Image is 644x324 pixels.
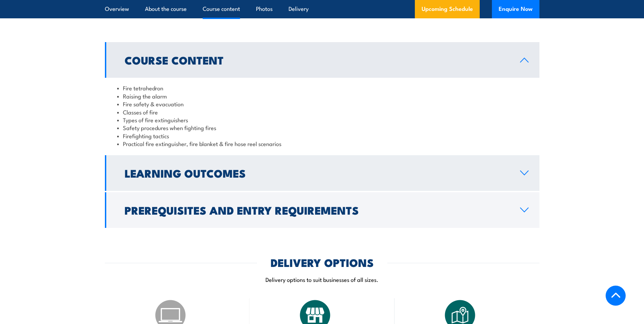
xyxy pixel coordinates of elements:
[105,42,539,78] a: Course Content
[117,108,527,116] li: Classes of fire
[125,205,509,215] h2: Prerequisites and Entry Requirements
[125,55,509,65] h2: Course Content
[117,84,527,92] li: Fire tetrahedron
[105,275,539,283] p: Delivery options to suit businesses of all sizes.
[117,116,527,124] li: Types of fire extinguishers
[117,140,527,147] li: Practical fire extinguisher, fire blanket & fire hose reel scenarios
[117,92,527,100] li: Raising the alarm
[117,132,527,140] li: Firefighting tactics
[271,257,374,267] h2: DELIVERY OPTIONS
[117,100,527,108] li: Fire safety & evacuation
[105,155,539,191] a: Learning Outcomes
[125,168,509,178] h2: Learning Outcomes
[105,192,539,228] a: Prerequisites and Entry Requirements
[117,124,527,131] li: Safety procedures when fighting fires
